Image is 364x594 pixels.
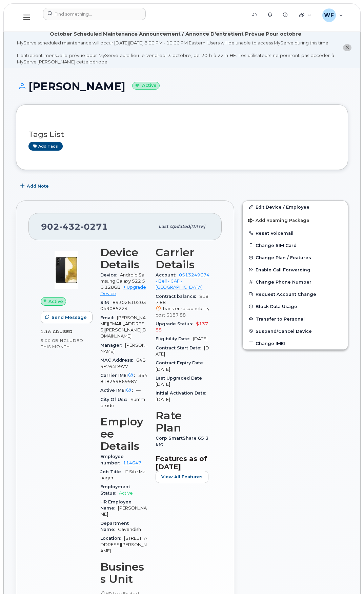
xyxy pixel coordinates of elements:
span: Active [48,298,63,305]
span: Last Upgraded Date [156,376,206,381]
button: Change Phone Number [243,276,348,288]
button: Add Roaming Package [243,213,348,227]
h3: Carrier Details [156,246,209,271]
span: [PERSON_NAME] [100,343,147,354]
a: Add tags [28,142,63,150]
div: MyServe scheduled maintenance will occur [DATE][DATE] 8:00 PM - 10:00 PM Eastern. Users will be u... [17,40,334,65]
small: Active [132,82,160,90]
h1: [PERSON_NAME] [16,80,348,92]
span: Transfer responsibility cost [156,306,209,317]
h3: Employee Details [100,416,147,452]
span: used [59,329,73,334]
button: Block Data Usage [243,300,348,312]
span: 5.00 GB [41,338,59,343]
button: Reset Voicemail [243,227,348,239]
button: View All Features [156,471,208,483]
h3: Rate Plan [156,409,209,434]
span: Employment Status [100,484,130,495]
span: Upgrade Status [156,321,196,326]
h3: Features as of [DATE] [156,455,209,471]
a: 114647 [123,460,141,465]
span: 902 [41,222,108,232]
span: Initial Activation Date [156,390,209,396]
span: Android Samsung Galaxy S22 5G 128GB [100,272,145,290]
span: Carrier IMEI [100,373,138,378]
span: Department Name [100,521,129,532]
div: October Scheduled Maintenance Announcement / Annonce D'entretient Prévue Pour octobre [50,31,301,38]
span: Eligibility Date [156,336,193,341]
span: SIM [100,300,113,305]
span: HR Employee Name [100,499,132,511]
button: Enable Call Forwarding [243,264,348,276]
span: included this month [41,338,83,349]
span: Active [119,491,133,496]
span: MAC Address [100,358,136,363]
span: [PERSON_NAME] [100,505,147,517]
span: Device [100,272,120,277]
button: Change SIM Card [243,239,348,251]
span: City Of Use [100,397,130,402]
a: Edit Device / Employee [243,201,348,213]
span: Contract Start Date [156,345,204,350]
span: [DATE] [156,345,209,357]
span: $187.88 [156,294,209,318]
h3: Device Details [100,246,147,271]
h3: Business Unit [100,561,147,585]
button: Change Plan / Features [243,251,348,264]
span: [DATE] [190,224,205,229]
span: [DATE] [156,397,170,402]
span: $187.88 [166,312,186,318]
span: — [136,388,141,393]
img: image20231002-3703462-1qw5fnl.jpeg [46,250,87,290]
span: Change Plan / Features [256,255,311,260]
h3: Tags List [28,130,336,139]
span: 64B5F264D977 [100,358,146,369]
span: Summerside [100,397,145,408]
span: 89302610203049085224 [100,300,146,311]
span: Send Message [52,314,87,321]
a: 0513249674 - Bell - CAF - [GEOGRAPHIC_DATA] [156,272,209,290]
span: Employee number [100,454,124,465]
span: Location [100,536,124,541]
button: Suspend/Cancel Device [243,325,348,337]
span: Contract balance [156,294,199,299]
span: Suspend/Cancel Device [256,328,312,333]
span: Corp SmartShare 65 36M [156,436,208,447]
span: Job Title [100,469,125,474]
span: Last updated [159,224,190,229]
span: 432 [59,222,81,232]
span: Manager [100,343,125,348]
span: 0271 [81,222,108,232]
span: Add Note [27,183,49,189]
span: [DATE] [156,382,170,387]
button: Request Account Change [243,288,348,300]
span: [DATE] [156,367,170,372]
span: 1.18 GB [41,329,59,334]
span: Active IMEI [100,388,136,393]
span: Email [100,315,117,320]
span: [STREET_ADDRESS][PERSON_NAME] [100,536,147,553]
span: [PERSON_NAME][EMAIL_ADDRESS][PERSON_NAME][DOMAIN_NAME] [100,315,146,339]
span: Enable Call Forwarding [256,267,310,272]
button: close notification [343,44,351,51]
button: Add Note [16,180,55,192]
span: [DATE] [193,336,207,341]
a: + Upgrade Device [100,285,146,296]
span: Account [156,272,179,277]
span: Add Roaming Package [248,218,309,224]
button: Transfer to Personal [243,313,348,325]
button: Send Message [41,311,93,323]
span: View All Features [161,474,203,480]
span: Cavendish [118,527,141,532]
span: Contract Expiry Date [156,360,207,365]
button: Change IMEI [243,337,348,349]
